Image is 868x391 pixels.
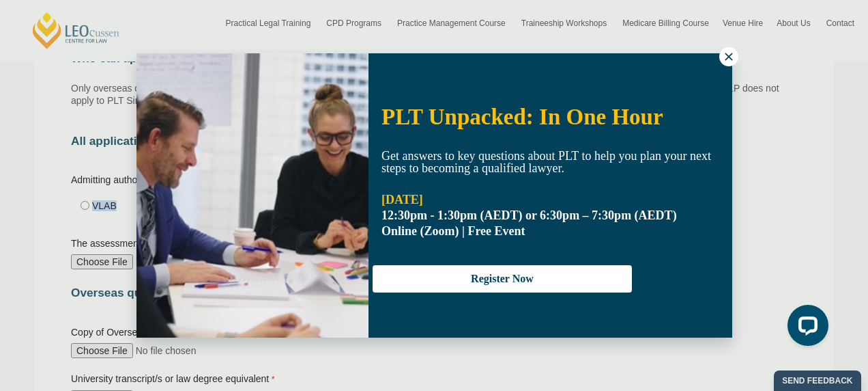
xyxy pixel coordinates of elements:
[381,105,663,129] span: PLT Unpacked: In One Hour
[381,224,525,238] span: Online (Zoom) | Free Event
[719,47,738,66] button: Close
[777,299,834,357] iframe: LiveChat chat widget
[136,53,368,338] img: Woman in yellow blouse holding folders looking to the right and smiling
[373,265,632,293] button: Register Now
[381,149,711,175] span: Get answers to key questions about PLT to help you plan your next steps to becoming a qualified l...
[381,193,423,206] strong: [DATE]
[381,208,677,222] strong: 12:30pm - 1:30pm (AEDT) or 6:30pm – 7:30pm (AEDT)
